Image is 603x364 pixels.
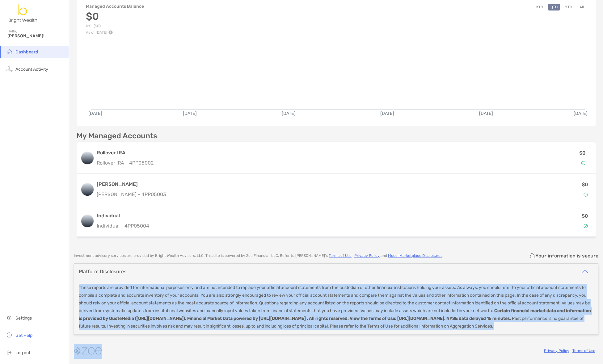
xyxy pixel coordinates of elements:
[86,24,91,28] span: 0%
[584,192,588,197] img: Account Status icon
[7,33,65,39] span: [PERSON_NAME]!
[535,253,598,259] p: Your information is secure
[544,349,569,353] a: Privacy Policy
[79,284,593,330] p: These reports are provided for informational purposes only and are not intended to replace your o...
[97,181,166,188] h3: [PERSON_NAME]
[282,111,296,116] text: [DATE]
[15,67,48,72] span: Account Activity
[81,152,94,164] img: logo account
[108,30,113,35] img: Performance Info
[86,4,145,9] h4: Managed Accounts Balance
[581,161,585,165] img: Account Status icon
[74,253,443,258] p: Investment advisory services are provided by Bright Wealth Advisors, LLC . This site is powered b...
[6,314,13,321] img: settings icon
[77,132,157,140] p: My Managed Accounts
[97,222,149,230] p: Individual - 4PP05004
[88,111,102,116] text: [DATE]
[79,269,126,274] div: Platform Disclosures
[97,190,166,198] p: [PERSON_NAME] - 4PP05003
[15,49,38,55] span: Dashboard
[572,349,595,353] a: Terms of Use
[6,65,13,73] img: activity icon
[6,48,13,55] img: household icon
[581,268,588,275] img: icon arrow
[7,2,39,25] img: Zoe Logo
[86,30,145,35] p: As of [DATE]
[97,159,470,167] p: Rollover IRA - 4PP05002
[183,111,197,116] text: [DATE]
[577,4,586,10] button: All
[79,308,591,321] b: Certain financial market data and information is provided by QuoteMedia ([URL][DOMAIN_NAME]). Fin...
[97,212,149,220] h3: Individual
[15,333,32,338] span: Get Help
[329,253,352,258] a: Terms of Use
[81,183,94,196] img: logo account
[579,149,586,157] p: $0
[94,24,101,28] span: ( $0 )
[548,4,560,10] button: QTD
[74,344,102,358] img: company logo
[15,316,32,321] span: Settings
[582,181,588,188] p: $0
[380,111,394,116] text: [DATE]
[584,224,588,228] img: Account Status icon
[86,10,145,22] h3: $0
[388,253,442,258] a: Model Marketplace Disclosures
[533,4,546,10] button: MTD
[582,212,588,220] p: $0
[479,111,493,116] text: [DATE]
[563,4,575,10] button: YTD
[6,331,13,339] img: get-help icon
[354,253,380,258] a: Privacy Policy
[97,149,470,157] h3: Rollover IRA
[81,215,94,227] img: logo account
[574,111,588,116] text: [DATE]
